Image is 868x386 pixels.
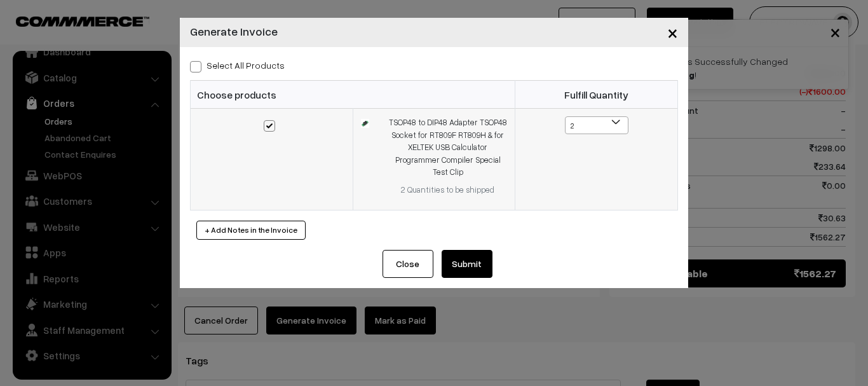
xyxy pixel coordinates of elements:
[361,119,369,127] img: 16946662889931618Ss8cOMvL_SL1000_.jpg
[515,81,678,109] th: Fulfill Quantity
[388,184,507,196] div: 2 Quantities to be shipped
[190,23,278,40] h4: Generate Invoice
[388,116,507,179] div: TSOP48 to DIP48 Adapter TSOP48 Socket for RT809F RT809H & for XELTEK USB Calculator Programmer Co...
[657,13,688,52] button: Close
[667,20,678,44] span: ×
[191,81,515,109] th: Choose products
[196,221,306,240] button: + Add Notes in the Invoice
[442,250,492,278] button: Submit
[190,59,285,72] label: Select all Products
[383,250,433,278] button: Close
[565,116,628,134] span: 2
[566,117,628,135] span: 2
